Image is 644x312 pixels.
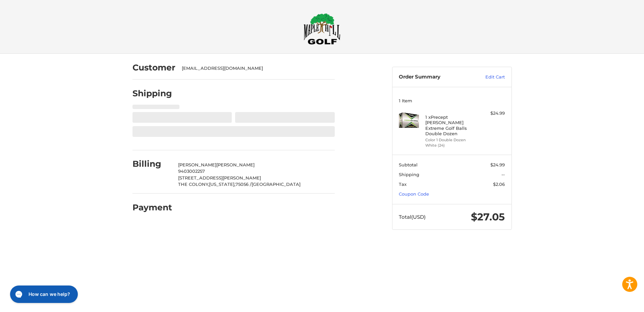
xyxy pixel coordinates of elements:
[178,168,205,174] span: 9403002257
[216,162,255,167] span: [PERSON_NAME]
[399,172,419,177] span: Shipping
[304,13,340,45] img: Maple Hill Golf
[399,191,429,197] a: Coupon Code
[132,62,175,73] h2: Customer
[471,211,505,223] span: $27.05
[235,181,252,187] span: 75056 /
[209,181,235,187] span: [US_STATE],
[7,283,80,305] iframe: Gorgias live chat messenger
[132,88,172,99] h2: Shipping
[252,181,301,187] span: [GEOGRAPHIC_DATA]
[501,172,505,177] span: --
[182,65,328,72] div: [EMAIL_ADDRESS][DOMAIN_NAME]
[399,74,471,81] h3: Order Summary
[132,202,172,213] h2: Payment
[425,137,477,148] li: Color 1 Double Dozen White (24)
[425,114,477,136] h4: 1 x Precept [PERSON_NAME] Extreme Golf Balls Double Dozen
[178,162,216,167] span: [PERSON_NAME]
[399,98,505,103] h3: 1 Item
[471,74,505,81] a: Edit Cart
[490,162,505,167] span: $24.99
[399,181,407,187] span: Tax
[493,181,505,187] span: $2.06
[399,162,418,167] span: Subtotal
[478,110,505,117] div: $24.99
[399,214,426,220] span: Total (USD)
[178,181,209,187] span: THE COLONY,
[178,175,261,180] span: [STREET_ADDRESS][PERSON_NAME]
[132,159,172,169] h2: Billing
